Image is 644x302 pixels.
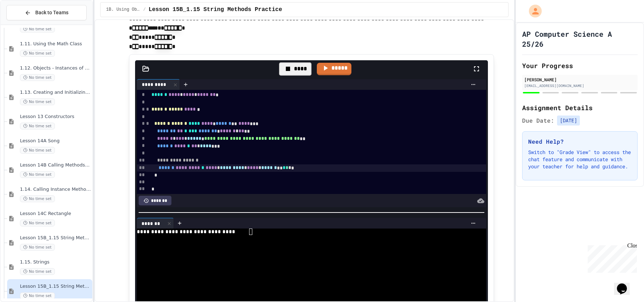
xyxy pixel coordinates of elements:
[557,116,580,126] span: [DATE]
[20,162,91,168] span: Lesson 14B Calling Methods with Parameters
[20,259,91,265] span: 1.15. Strings
[20,268,55,275] span: No time set
[20,283,91,290] span: Lesson 15B_1.15 String Methods Practice
[3,3,49,45] div: Chat with us now!Close
[521,3,543,19] div: My Account
[528,149,632,170] p: Switch to "Grade View" to access the chat feature and communicate with your teacher for help and ...
[20,244,55,251] span: No time set
[20,123,55,129] span: No time set
[20,195,55,202] span: No time set
[35,9,68,16] span: Back to Teams
[20,171,55,178] span: No time set
[524,83,635,88] div: [EMAIL_ADDRESS][DOMAIN_NAME]
[522,29,638,49] h1: AP Computer Science A 25/26
[528,137,632,146] h3: Need Help?
[20,220,55,226] span: No time set
[20,138,91,144] span: Lesson 14A Song
[585,242,637,273] iframe: chat widget
[20,41,91,47] span: 1.11. Using the Math Class
[20,114,91,120] span: Lesson 13 Constructors
[6,5,87,20] button: Back to Teams
[106,7,140,12] span: 1B. Using Objects and Methods
[20,26,55,32] span: No time set
[20,292,55,299] span: No time set
[20,235,91,241] span: Lesson 15B_1.15 String Methods Demonstration
[20,211,91,217] span: Lesson 14C Rectangle
[522,116,554,125] span: Due Date:
[522,103,638,113] h2: Assignment Details
[20,186,91,193] span: 1.14. Calling Instance Methods
[20,65,91,71] span: 1.12. Objects - Instances of Classes
[20,50,55,57] span: No time set
[614,273,637,295] iframe: chat widget
[524,76,635,83] div: [PERSON_NAME]
[20,147,55,154] span: No time set
[20,98,55,105] span: No time set
[522,61,638,71] h2: Your Progress
[20,74,55,81] span: No time set
[143,7,146,12] span: /
[149,5,282,14] span: Lesson 15B_1.15 String Methods Practice
[20,89,91,96] span: 1.13. Creating and Initializing Objects: Constructors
